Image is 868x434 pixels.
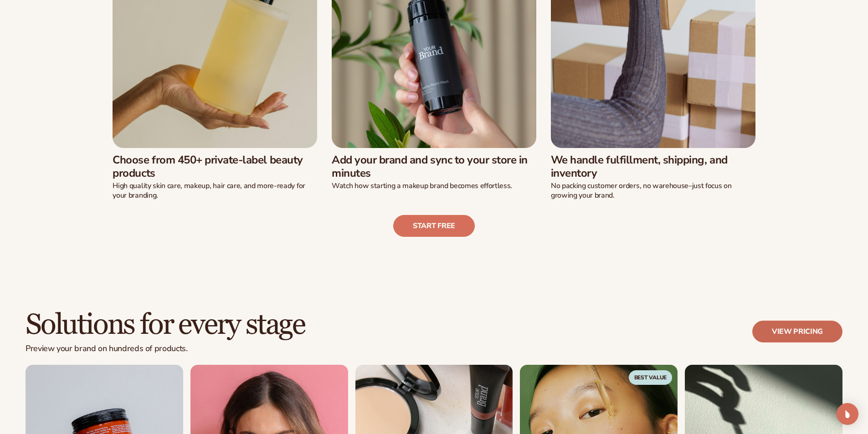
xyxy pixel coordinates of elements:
h3: Add your brand and sync to your store in minutes [332,153,536,180]
p: Watch how starting a makeup brand becomes effortless. [332,181,536,191]
h3: We handle fulfillment, shipping, and inventory [551,153,755,180]
h2: Solutions for every stage [26,310,305,340]
span: Best Value [629,370,673,385]
h3: Choose from 450+ private-label beauty products [113,153,317,180]
p: High quality skin care, makeup, hair care, and more-ready for your branding. [113,181,317,200]
a: View pricing [752,321,842,342]
a: Start free [393,215,475,237]
div: Open Intercom Messenger [837,403,858,425]
p: No packing customer orders, no warehouse–just focus on growing your brand. [551,181,755,200]
p: Preview your brand on hundreds of products. [26,344,305,354]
